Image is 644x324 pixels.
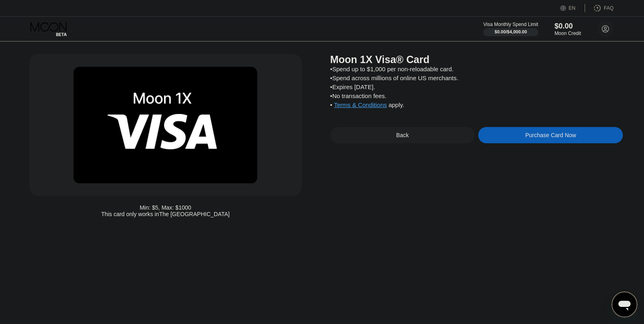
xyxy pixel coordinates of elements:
[334,101,387,108] span: Terms & Conditions
[483,22,538,27] div: Visa Monthly Spend Limit
[330,54,623,66] div: Moon 1X Visa® Card
[478,127,623,143] div: Purchase Card Now
[585,4,614,12] div: FAQ
[330,92,623,99] div: • No transaction fees.
[330,127,475,143] div: Back
[483,22,538,36] div: Visa Monthly Spend Limit$0.00/$4,000.00
[555,31,581,36] div: Moon Credit
[604,5,614,11] div: FAQ
[569,5,576,11] div: EN
[140,204,191,211] div: Min: $ 5 , Max: $ 1000
[555,22,581,36] div: $0.00Moon Credit
[611,291,637,317] iframe: Button to launch messaging window
[396,132,409,138] div: Back
[560,4,585,12] div: EN
[101,211,230,217] div: This card only works in The [GEOGRAPHIC_DATA]
[334,101,387,110] div: Terms & Conditions
[330,74,623,81] div: • Spend across millions of online US merchants.
[525,132,576,138] div: Purchase Card Now
[330,66,623,72] div: • Spend up to $1,000 per non-reloadable card.
[494,29,527,34] div: $0.00 / $4,000.00
[330,101,623,110] div: • apply .
[330,83,623,90] div: • Expires [DATE].
[555,22,581,31] div: $0.00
